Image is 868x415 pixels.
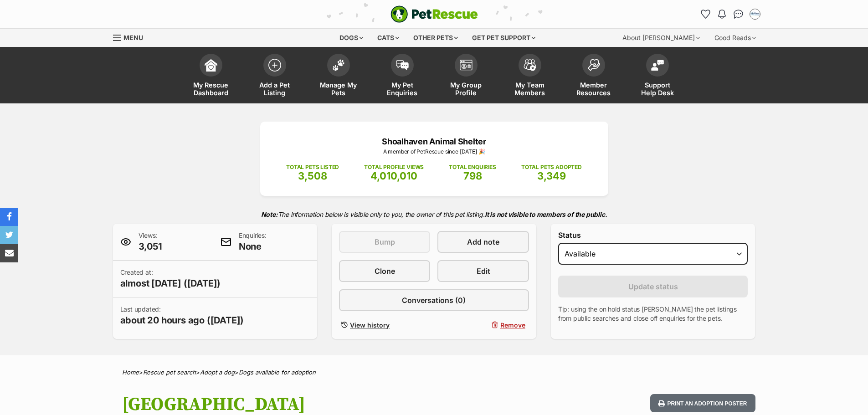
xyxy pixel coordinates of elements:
[239,240,267,253] span: None
[254,81,295,97] span: Add a Pet Listing
[333,29,370,47] div: Dogs
[375,266,395,277] span: Clone
[143,369,196,376] a: Rescue pet search
[637,81,678,97] span: Support Help Desk
[402,295,466,306] span: Conversations (0)
[339,289,529,311] a: Conversations (0)
[587,59,600,71] img: member-resources-icon-8e73f808a243e03378d46382f2149f9095a855e16c252ad45f914b54edf8863c.svg
[139,240,162,253] span: 3,051
[718,10,725,19] img: notifications-46538b983faf8c2785f20acdc204bb7945ddae34d4c08c2a6579f10ce5e182be.svg
[371,29,406,47] div: Cats
[437,231,529,253] a: Add note
[120,305,244,327] p: Last updated:
[616,29,706,47] div: About [PERSON_NAME]
[750,10,760,19] img: Jodie Parnell profile pic
[120,314,244,327] span: about 20 hours ago ([DATE])
[521,163,582,171] p: TOTAL PETS ADOPTED
[628,281,678,292] span: Update status
[122,369,139,376] a: Home
[113,205,755,224] p: The information below is visible only to you, the owner of this pet listing.
[498,49,562,103] a: My Team Members
[339,318,430,332] a: View history
[274,135,595,148] p: Shoalhaven Animal Shelter
[120,277,221,290] span: almost [DATE] ([DATE])
[99,369,769,376] div: > > >
[558,276,748,297] button: Update status
[699,7,713,21] a: Favourites
[274,148,595,156] p: A member of PetRescue since [DATE] 🎉
[449,163,496,171] p: TOTAL ENQUIRIES
[396,60,409,70] img: pet-enquiries-icon-7e3ad2cf08bfb03b45e93fb7055b45f3efa6380592205ae92323e6603595dc1f.svg
[626,49,689,103] a: Support Help Desk
[537,170,566,182] span: 3,349
[139,231,162,253] p: Views:
[407,29,464,47] div: Other pets
[382,81,423,97] span: My Pet Enquiries
[437,260,529,282] a: Edit
[298,170,327,182] span: 3,508
[239,369,316,376] a: Dogs available for adoption
[558,231,748,239] label: Status
[558,305,748,323] p: Tip: using the on hold status [PERSON_NAME] the pet listings from public searches and close off e...
[243,49,307,103] a: Add a Pet Listing
[239,231,267,253] p: Enquiries:
[715,7,729,21] button: Notifications
[261,210,278,218] strong: Note:
[375,236,395,247] span: Bump
[477,266,490,277] span: Edit
[748,7,762,21] button: My account
[364,163,424,171] p: TOTAL PROFILE VIEWS
[120,268,221,290] p: Created at:
[339,231,430,253] button: Bump
[651,60,664,71] img: help-desk-icon-fdf02630f3aa405de69fd3d07c3f3aa587a6932b1a1747fa1d2bba05be0121f9.svg
[467,236,499,247] span: Add note
[699,7,762,21] ul: Account quick links
[463,170,482,182] span: 798
[179,49,243,103] a: My Rescue Dashboard
[339,260,430,282] a: Clone
[460,60,473,71] img: group-profile-icon-3fa3cf56718a62981997c0bc7e787c4b2cf8bcc04b72c1350f741eb67cf2f40e.svg
[390,5,478,23] a: PetRescue
[434,49,498,103] a: My Group Profile
[200,369,235,376] a: Adopt a dog
[446,81,487,97] span: My Group Profile
[370,170,417,182] span: 4,010,010
[190,81,231,97] span: My Rescue Dashboard
[318,81,359,97] span: Manage My Pets
[286,163,339,171] p: TOTAL PETS LISTED
[123,34,143,41] span: Menu
[562,49,626,103] a: Member Resources
[390,5,478,23] img: logo-e224e6f780fb5917bec1dbf3a21bbac754714ae5b6737aabdf751b685950b380.svg
[307,49,370,103] a: Manage My Pets
[370,49,434,103] a: My Pet Enquiries
[350,320,390,330] span: View history
[731,7,746,21] a: Conversations
[524,59,536,71] img: team-members-icon-5396bd8760b3fe7c0b43da4ab00e1e3bb1a5d9ba89233759b79545d2d3fc5d0d.svg
[650,394,755,413] button: Print an adoption poster
[437,318,529,332] button: Remove
[122,394,508,415] h1: [GEOGRAPHIC_DATA]
[466,29,542,47] div: Get pet support
[205,59,217,72] img: dashboard-icon-eb2f2d2d3e046f16d808141f083e7271f6b2e854fb5c12c21221c1fb7104beca.svg
[734,10,743,19] img: chat-41dd97257d64d25036548639549fe6c8038ab92f7586957e7f3b1b290dea8141.svg
[500,320,525,330] span: Remove
[268,59,281,72] img: add-pet-listing-icon-0afa8454b4691262ce3f59096e99ab1cd57d4a30225e0717b998d2c9b9846f56.svg
[573,81,614,97] span: Member Resources
[332,59,345,71] img: manage-my-pets-icon-02211641906a0b7f246fdf0571729dbe1e7629f14944591b6c1af311fb30b64b.svg
[708,29,762,47] div: Good Reads
[113,29,149,45] a: Menu
[485,210,607,218] strong: It is not visible to members of the public.
[509,81,550,97] span: My Team Members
